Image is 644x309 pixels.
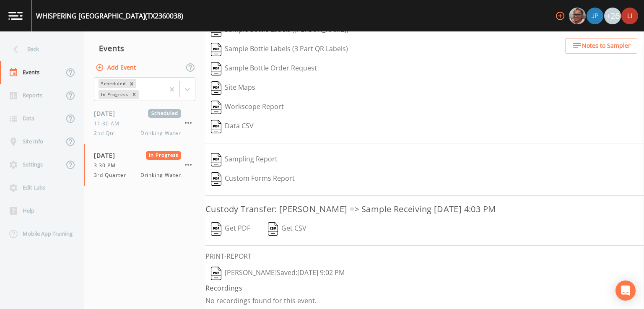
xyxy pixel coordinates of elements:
[262,219,312,239] button: Get CSV
[36,11,183,21] div: WHISPERING [GEOGRAPHIC_DATA] (TX2360038)
[205,283,644,293] h4: Recordings
[205,78,261,98] button: Site Maps
[621,8,638,24] img: e1cb15338d9faa5df36971f19308172f
[8,12,23,20] img: logo
[587,8,603,24] img: 41241ef155101aa6d92a04480b0d0000
[99,90,130,99] div: In Progress
[94,60,139,75] button: Add Event
[94,109,121,118] span: [DATE]
[140,171,181,179] span: Drinking Water
[148,109,181,118] span: Scheduled
[211,43,221,56] img: svg%3e
[84,144,205,186] a: [DATE]In Progress3:30 PM3rd QuarterDrinking Water
[565,38,637,54] button: Notes to Sampler
[211,101,221,114] img: svg%3e
[569,8,586,24] img: e2d790fa78825a4bb76dcb6ab311d44c
[604,8,621,24] div: +26
[211,62,221,75] img: svg%3e
[205,150,283,169] button: Sampling Report
[205,219,256,239] button: Get PDF
[146,151,182,160] span: In Progress
[130,90,139,99] div: Remove In Progress
[205,40,353,59] button: Sample Bottle Labels (3 Part QR Labels)
[569,8,586,24] div: Mike Franklin
[211,172,221,186] img: svg%3e
[140,130,181,137] span: Drinking Water
[94,171,131,179] span: 3rd Quarter
[211,81,221,95] img: svg%3e
[127,79,136,88] div: Remove Scheduled
[615,280,636,301] div: Open Intercom Messenger
[205,59,322,78] button: Sample Bottle Order Request
[84,38,205,59] div: Events
[94,162,121,169] span: 3:30 PM
[205,252,644,260] h6: PRINT-REPORT
[205,117,259,136] button: Data CSV
[211,153,221,166] img: svg%3e
[94,130,119,137] span: 2nd Qtr
[84,102,205,144] a: [DATE]Scheduled11:30 AM2nd QtrDrinking Water
[582,41,631,51] span: Notes to Sampler
[205,203,644,216] h3: Custody Transfer: [PERSON_NAME] => Sample Receiving [DATE] 4:03 PM
[94,120,125,127] span: 11:30 AM
[205,169,300,189] button: Custom Forms Report
[99,79,127,88] div: Scheduled
[205,98,289,117] button: Workscope Report
[211,267,221,280] img: svg%3e
[211,222,221,236] img: svg%3e
[211,120,221,133] img: svg%3e
[205,264,350,283] button: [PERSON_NAME]Saved:[DATE] 9:02 PM
[94,151,121,160] span: [DATE]
[586,8,604,24] div: Joshua gere Paul
[268,222,278,236] img: svg%3e
[205,296,644,305] p: No recordings found for this event.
